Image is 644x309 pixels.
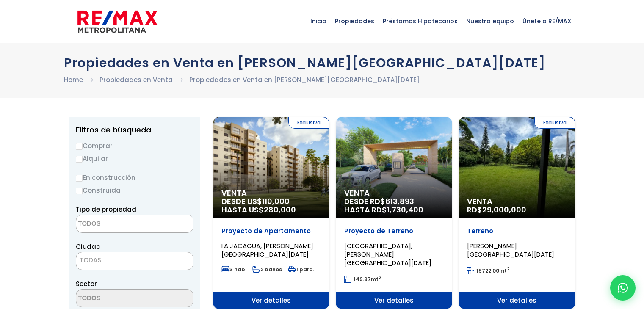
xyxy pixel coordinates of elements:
[344,206,444,214] span: HASTA RD$
[76,175,83,182] input: En construcción
[221,189,321,197] span: Venta
[252,266,282,273] span: 2 baños
[476,267,499,274] span: 15722.00
[344,276,381,283] span: mt
[462,8,518,34] span: Nuestro equipo
[507,266,510,272] sup: 2
[76,141,193,151] label: Comprar
[76,215,158,233] textarea: Search
[379,274,381,281] sup: 2
[64,55,580,70] h1: Propiedades en Venta en [PERSON_NAME][GEOGRAPHIC_DATA][DATE]
[387,204,423,215] span: 1,730,400
[467,204,526,215] span: RD$
[221,266,246,273] span: 3 hab.
[379,8,462,34] span: Préstamos Hipotecarios
[76,188,83,194] input: Construida
[344,227,444,235] p: Proyecto de Terreno
[76,279,97,288] span: Sector
[262,196,290,207] span: 110,000
[76,242,101,251] span: Ciudad
[213,117,329,309] a: Exclusiva Venta DESDE US$110,000 HASTA US$280,000 Proyecto de Apartamento LA JACAGUA, [PERSON_NAM...
[64,75,83,84] a: Home
[467,227,567,235] p: Terreno
[264,204,296,215] span: 280,000
[288,117,329,129] span: Exclusiva
[344,189,444,197] span: Venta
[76,290,158,308] textarea: Search
[76,205,136,214] span: Tipo de propiedad
[76,252,193,270] span: TODAS
[221,206,321,214] span: HASTA US$
[76,156,83,163] input: Alquilar
[306,8,331,34] span: Inicio
[459,292,575,309] span: Ver detalles
[459,117,575,309] a: Exclusiva Venta RD$29,000,000 Terreno [PERSON_NAME][GEOGRAPHIC_DATA][DATE] 15722.00mt2 Ver detalles
[221,227,321,235] p: Proyecto de Apartamento
[344,197,444,214] span: DESDE RD$
[467,267,510,274] span: mt
[76,172,193,183] label: En construcción
[76,185,193,196] label: Construida
[336,292,452,309] span: Ver detalles
[467,241,554,259] span: [PERSON_NAME][GEOGRAPHIC_DATA][DATE]
[76,153,193,164] label: Alquilar
[76,254,193,266] span: TODAS
[336,117,452,309] a: Venta DESDE RD$613,893 HASTA RD$1,730,400 Proyecto de Terreno [GEOGRAPHIC_DATA], [PERSON_NAME][GE...
[344,241,431,267] span: [GEOGRAPHIC_DATA], [PERSON_NAME][GEOGRAPHIC_DATA][DATE]
[77,9,158,34] img: remax-metropolitana-logo
[354,276,371,283] span: 149.97
[221,241,313,259] span: LA JACAGUA, [PERSON_NAME][GEOGRAPHIC_DATA][DATE]
[534,117,575,129] span: Exclusiva
[76,143,83,150] input: Comprar
[76,126,193,134] h2: Filtros de búsqueda
[80,256,101,265] span: TODAS
[518,8,575,34] span: Únete a RE/MAX
[288,266,314,273] span: 1 parq.
[482,204,526,215] span: 29,000,000
[213,292,329,309] span: Ver detalles
[467,197,567,206] span: Venta
[385,196,414,207] span: 613,893
[100,75,173,84] a: Propiedades en Venta
[221,197,321,214] span: DESDE US$
[331,8,379,34] span: Propiedades
[189,74,420,85] li: Propiedades en Venta en [PERSON_NAME][GEOGRAPHIC_DATA][DATE]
